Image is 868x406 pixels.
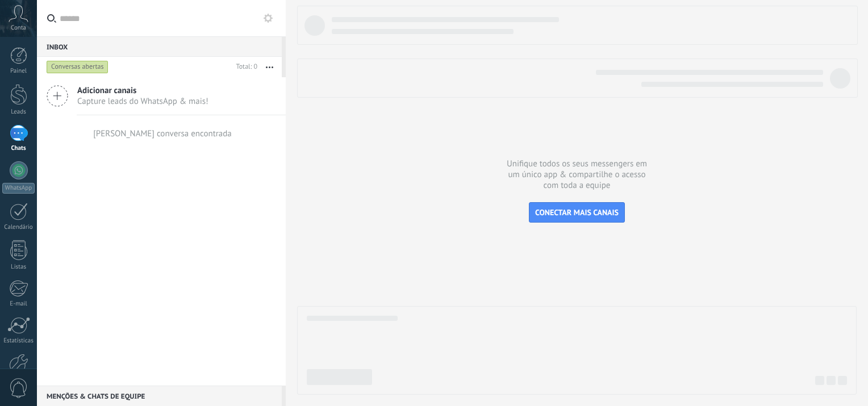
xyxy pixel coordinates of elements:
[2,337,35,345] div: Estatísticas
[2,224,35,231] div: Calendário
[11,24,26,32] span: Conta
[77,85,208,96] span: Adicionar canais
[47,60,108,74] div: Conversas abertas
[232,61,257,73] div: Total: 0
[2,300,35,308] div: E-mail
[37,386,282,406] div: Menções & Chats de equipe
[2,263,35,271] div: Listas
[2,68,35,75] div: Painel
[2,108,35,116] div: Leads
[93,128,232,139] div: [PERSON_NAME] conversa encontrada
[2,145,35,152] div: Chats
[77,96,208,107] span: Capture leads do WhatsApp & mais!
[2,183,35,194] div: WhatsApp
[37,36,282,57] div: Inbox
[535,207,619,217] span: CONECTAR MAIS CANAIS
[529,202,625,223] button: CONECTAR MAIS CANAIS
